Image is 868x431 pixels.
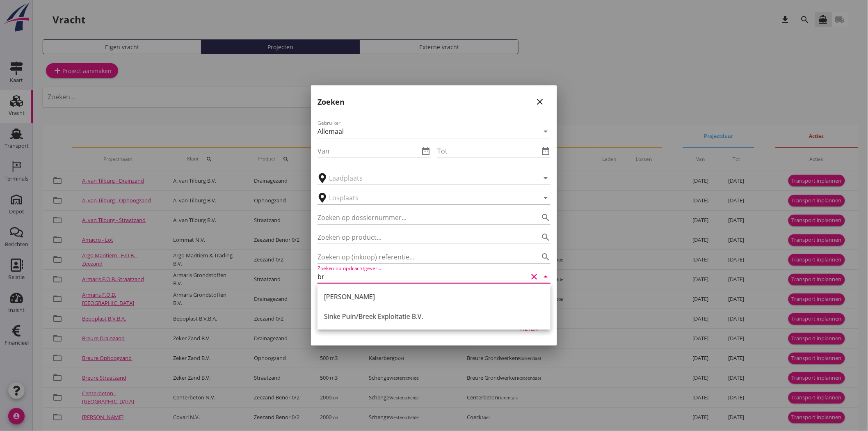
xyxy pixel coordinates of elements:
i: search [541,252,550,262]
input: Van [318,144,419,158]
input: Laadplaats [329,172,528,185]
input: Zoeken op (inkoop) referentie… [318,250,528,264]
h2: Zoeken [318,96,345,108]
i: arrow_drop_down [541,272,550,282]
input: Zoeken op opdrachtgever... [318,270,528,283]
input: Losplaats [329,191,528,204]
i: arrow_drop_down [541,173,550,183]
input: Zoeken op product... [318,231,528,244]
i: close [535,97,545,107]
i: clear [529,272,539,282]
input: Tot [437,144,539,158]
i: search [541,232,550,242]
i: arrow_drop_down [541,193,550,203]
div: Sinke Puin/Breek Exploitatie B.V. [324,312,544,321]
div: [PERSON_NAME] [324,292,544,302]
i: arrow_drop_down [541,126,550,136]
i: search [541,213,550,222]
div: Allemaal [318,128,344,135]
i: date_range [541,146,550,156]
input: Zoeken op dossiernummer... [318,211,528,224]
i: date_range [421,146,431,156]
